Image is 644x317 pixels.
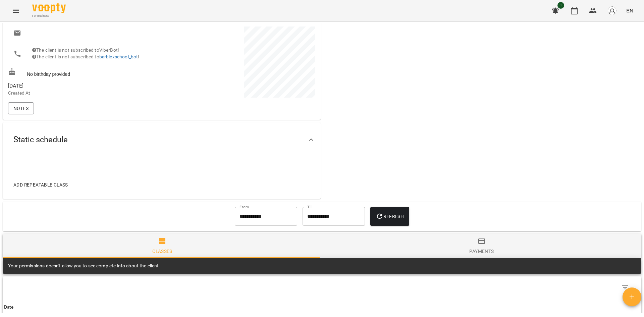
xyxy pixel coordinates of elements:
div: Table Toolbar [3,276,641,298]
div: Sort [4,303,14,311]
div: Classes [152,247,172,255]
button: Refresh [370,207,409,226]
span: Refresh [376,212,404,220]
button: Filter [617,279,633,296]
div: Static schedule [3,122,321,157]
span: Static schedule [13,135,68,145]
span: Notes [13,104,29,112]
button: Notes [8,102,34,114]
button: EN [624,4,636,17]
div: Date [4,303,14,311]
div: Payments [469,247,494,255]
button: Add repeatable class [11,179,71,191]
p: Created At [8,90,160,97]
button: Menu [8,3,24,19]
span: The client is not subscribed to ! [32,54,139,59]
span: EN [626,7,633,14]
span: Add repeatable class [13,181,68,189]
span: 1 [557,2,564,9]
span: For Business [32,14,66,18]
div: No birthday provided [7,66,162,79]
span: [DATE] [8,82,160,90]
span: The client is not subscribed to ViberBot! [32,47,119,53]
img: Voopty Logo [32,3,66,13]
img: avatar_s.png [607,6,617,15]
div: Your permissions doesn't allow you to see complete info about the client [8,260,159,272]
span: Date [4,303,640,311]
a: barbiexschool_bot [99,54,138,59]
